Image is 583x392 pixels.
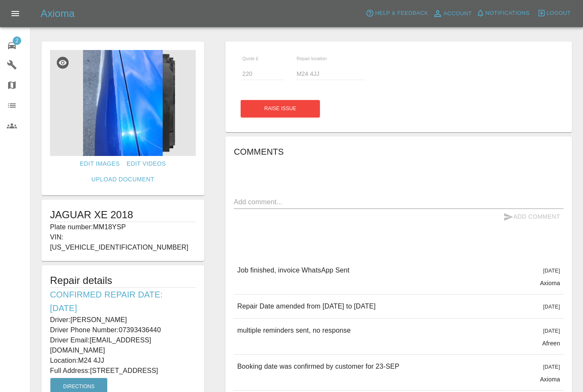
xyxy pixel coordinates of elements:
p: Repair Date amended from [DATE] to [DATE] [237,301,376,311]
h6: Comments [234,145,564,158]
span: [DATE] [543,364,560,370]
p: Driver Email: [EMAIL_ADDRESS][DOMAIN_NAME] [50,335,196,356]
button: Open drawer [5,3,25,24]
p: Plate number: MM18YSP [50,222,196,232]
h6: Confirmed Repair Date: [DATE] [50,288,196,315]
button: Raise issue [241,100,320,117]
button: Logout [535,7,573,20]
h5: Repair details [50,274,196,287]
p: Axioma [540,375,560,384]
h5: Axioma [41,7,75,20]
p: Location: M24 4JJ [50,356,196,366]
h1: JAGUAR XE 2018 [50,208,196,222]
button: Notifications [474,7,532,20]
span: [DATE] [543,304,560,310]
button: Help & Feedback [364,7,430,20]
span: Repair location [297,56,327,61]
span: [DATE] [543,268,560,274]
p: multiple reminders sent, no response [237,325,351,336]
p: Driver Phone Number: 07393436440 [50,325,196,335]
span: Account [444,9,472,19]
p: VIN: [US_VEHICLE_IDENTIFICATION_NUMBER] [50,232,196,253]
span: [DATE] [543,328,560,334]
span: 2 [13,36,21,45]
p: Booking date was confirmed by customer for 23-SEP [237,361,400,372]
span: Logout [547,8,571,18]
span: Help & Feedback [375,8,428,18]
span: Notifications [486,8,530,18]
p: Afreen [542,339,560,348]
p: Full Address: [STREET_ADDRESS] [50,366,196,376]
a: Edit Videos [123,156,169,172]
a: Upload Document [88,172,158,187]
p: Job finished, invoice WhatsApp Sent [237,265,350,275]
img: b5a00921-dd58-4a53-8a2c-4d0c638a6ea4 [50,50,196,156]
a: Account [430,7,474,20]
span: Quote £ [242,56,258,61]
a: Edit Images [76,156,123,172]
p: Axioma [540,279,560,287]
p: Driver: [PERSON_NAME] [50,315,196,325]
